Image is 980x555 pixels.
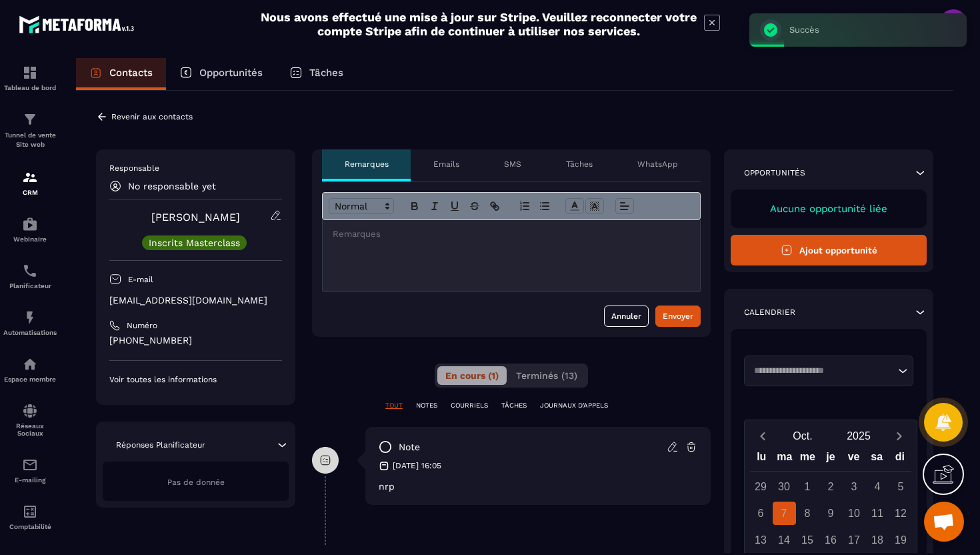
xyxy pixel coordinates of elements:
img: scheduler [22,263,38,279]
div: di [888,448,911,471]
p: note [399,441,420,454]
p: SMS [504,159,521,169]
a: Contacts [76,58,166,90]
button: Open months overlay [775,424,831,448]
img: email [22,457,38,473]
div: 3 [843,475,866,498]
a: Tâches [276,58,357,90]
p: COURRIELS [451,401,488,410]
p: Comptabilité [3,523,57,530]
div: 1 [796,475,819,498]
p: Automatisations [3,329,57,336]
p: TÂCHES [501,401,527,410]
div: 16 [819,528,843,552]
div: ve [842,448,865,471]
p: Espace membre [3,376,57,383]
span: En cours (1) [445,370,499,381]
p: Réseaux Sociaux [3,422,57,437]
div: 15 [796,528,819,552]
h2: Nous avons effectué une mise à jour sur Stripe. Veuillez reconnecter votre compte Stripe afin de ... [260,10,697,38]
button: Previous month [750,427,775,445]
div: 7 [773,502,796,525]
div: me [796,448,819,471]
p: Voir toutes les informations [109,374,282,385]
a: social-networksocial-networkRéseaux Sociaux [3,393,57,447]
p: WhatsApp [637,159,678,169]
div: Search for option [744,356,913,386]
p: Opportunités [744,167,805,178]
img: automations [22,310,38,326]
p: Responsable [109,163,282,173]
a: emailemailE-mailing [3,447,57,494]
p: Opportunités [199,67,263,79]
img: formation [22,65,38,81]
div: 30 [773,475,796,498]
a: formationformationCRM [3,159,57,206]
div: 5 [889,475,913,498]
span: Terminés (13) [516,370,577,381]
div: 4 [866,475,889,498]
div: 12 [889,502,913,525]
img: automations [22,356,38,372]
p: Numéro [127,320,157,331]
a: formationformationTableau de bord [3,55,57,101]
p: nrp [379,481,697,492]
p: Webinaire [3,235,57,243]
div: 18 [866,528,889,552]
span: Pas de donnée [167,478,225,487]
p: Contacts [109,67,153,79]
div: ma [773,448,797,471]
div: 29 [749,475,773,498]
div: 2 [819,475,843,498]
div: je [819,448,843,471]
p: Réponses Planificateur [116,440,205,450]
a: automationsautomationsEspace membre [3,346,57,393]
p: JOURNAUX D'APPELS [540,401,608,410]
img: automations [22,216,38,232]
p: Tâches [309,67,343,79]
p: [DATE] 16:05 [393,460,441,471]
p: Revenir aux contacts [111,112,193,121]
div: 19 [889,528,913,552]
div: 13 [749,528,773,552]
button: Envoyer [655,306,701,327]
p: Planificateur [3,282,57,290]
p: TOUT [385,401,403,410]
p: Tunnel de vente Site web [3,131,57,149]
button: Ajout opportunité [731,235,927,265]
img: formation [22,169,38,185]
p: Aucune opportunité liée [744,203,913,215]
a: automationsautomationsAutomatisations [3,300,57,346]
input: Search for option [749,364,895,378]
p: [EMAIL_ADDRESS][DOMAIN_NAME] [109,294,282,307]
button: Next month [887,427,911,445]
div: 8 [796,502,819,525]
a: Opportunités [166,58,276,90]
div: sa [865,448,889,471]
p: Emails [433,159,459,169]
div: lu [750,448,773,471]
a: automationsautomationsWebinaire [3,206,57,253]
div: Envoyer [663,310,693,323]
a: [PERSON_NAME] [151,211,240,223]
div: 14 [773,528,796,552]
p: [PHONE_NUMBER] [109,334,282,347]
p: No responsable yet [128,181,216,191]
a: schedulerschedulerPlanificateur [3,253,57,300]
button: Annuler [604,306,649,327]
p: E-mail [128,274,153,285]
div: 6 [749,502,773,525]
button: Open years overlay [831,424,887,448]
div: Ouvrir le chat [924,502,964,542]
p: Tâches [566,159,593,169]
img: logo [19,12,139,37]
img: social-network [22,403,38,419]
p: Inscrits Masterclass [149,238,240,247]
button: Terminés (13) [508,366,585,385]
p: CRM [3,189,57,196]
div: 9 [819,502,843,525]
div: 10 [843,502,866,525]
p: Calendrier [744,307,795,318]
p: E-mailing [3,476,57,484]
a: formationformationTunnel de vente Site web [3,101,57,159]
